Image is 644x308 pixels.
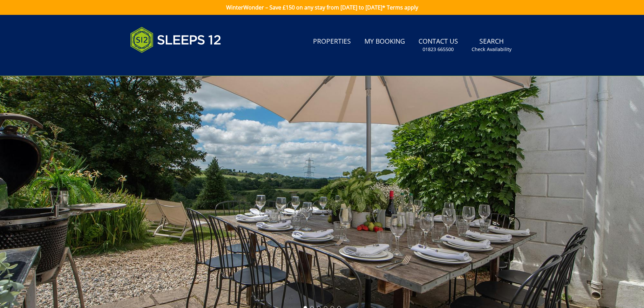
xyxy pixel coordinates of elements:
[416,34,461,56] a: Contact Us01823 665500
[362,34,408,49] a: My Booking
[469,34,514,56] a: SearchCheck Availability
[130,23,221,57] img: Sleeps 12
[127,61,198,67] iframe: Customer reviews powered by Trustpilot
[423,46,454,53] small: 01823 665500
[310,34,354,49] a: Properties
[472,46,511,53] small: Check Availability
